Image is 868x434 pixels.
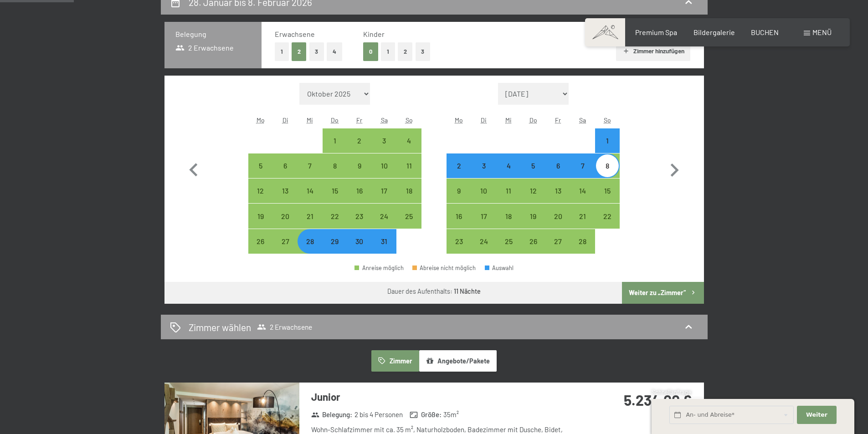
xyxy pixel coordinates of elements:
div: 22 [596,213,619,235]
div: Anreise möglich [396,179,421,203]
div: 27 [546,238,569,260]
div: 11 [397,162,420,185]
div: 2 [348,137,371,160]
div: Anreise möglich [570,179,595,203]
div: 13 [274,187,297,210]
div: Thu Jan 29 2026 [323,229,347,254]
div: 3 [473,162,495,185]
div: Sun Feb 01 2026 [595,128,620,153]
div: Sun Jan 25 2026 [396,204,421,228]
span: Erwachsene [275,30,315,38]
abbr: Sonntag [406,116,413,124]
div: Tue Jan 27 2026 [273,229,298,254]
span: Premium Spa [635,28,677,36]
div: Anreise möglich [273,179,298,203]
div: Anreise möglich [472,153,496,178]
div: Anreise möglich [347,179,372,203]
div: Anreise möglich [545,204,570,228]
div: 24 [373,213,395,235]
div: 17 [373,187,395,210]
div: 31 [373,238,395,260]
div: Anreise möglich [248,229,273,254]
div: 4 [497,162,520,185]
div: 6 [274,162,297,185]
div: Anreise möglich [273,153,298,178]
div: Fri Feb 13 2026 [545,179,570,203]
div: Tue Feb 24 2026 [472,229,496,254]
div: Wed Jan 07 2026 [298,153,322,178]
abbr: Montag [257,116,265,124]
div: Anreise möglich [298,204,322,228]
div: 16 [447,213,470,235]
div: Wed Feb 25 2026 [496,229,521,254]
div: 18 [497,213,520,235]
div: 26 [249,238,272,260]
div: Sun Feb 08 2026 [595,153,620,178]
div: 13 [546,187,569,210]
abbr: Freitag [356,116,362,124]
div: 8 [596,162,619,185]
div: Sat Feb 21 2026 [570,204,595,228]
div: 29 [324,238,346,260]
span: Schnellanfrage [652,388,691,396]
div: 27 [274,238,297,260]
button: 0 [363,42,378,61]
div: Sat Jan 17 2026 [372,179,396,203]
div: Anreise möglich [570,153,595,178]
div: Sat Jan 24 2026 [372,204,396,228]
abbr: Montag [455,116,463,124]
div: 1 [324,137,346,160]
div: Anreise möglich [447,229,471,254]
button: Nächster Monat [661,83,688,254]
div: Anreise möglich [595,179,620,203]
b: 11 Nächte [454,287,481,295]
div: Anreise möglich [298,229,322,254]
h3: Belegung [175,29,251,39]
div: 2 [447,162,470,185]
div: Thu Feb 26 2026 [521,229,545,254]
div: Dauer des Aufenthalts: [387,287,481,296]
div: Wed Jan 28 2026 [298,229,322,254]
button: Vorheriger Monat [180,83,207,254]
div: 8 [324,162,346,185]
div: Anreise möglich [323,229,347,254]
abbr: Samstag [381,116,388,124]
div: Anreise möglich [372,153,396,178]
div: Wed Feb 04 2026 [496,153,521,178]
div: Fri Jan 23 2026 [347,204,372,228]
div: 15 [324,187,346,210]
div: 12 [249,187,272,210]
div: 14 [571,187,594,210]
div: 26 [522,238,544,260]
div: 17 [473,213,495,235]
div: Fri Jan 16 2026 [347,179,372,203]
div: Tue Feb 10 2026 [472,179,496,203]
div: Mon Feb 02 2026 [447,153,471,178]
div: Anreise möglich [396,204,421,228]
div: Anreise möglich [521,153,545,178]
div: 21 [298,213,321,235]
div: 6 [546,162,569,185]
div: Wed Jan 21 2026 [298,204,322,228]
button: 2 [292,42,307,61]
div: Mon Feb 16 2026 [447,204,471,228]
div: Anreise möglich [521,229,545,254]
div: Tue Feb 17 2026 [472,204,496,228]
strong: 5.234,00 € [624,391,692,408]
div: Anreise möglich [521,179,545,203]
div: Thu Feb 05 2026 [521,153,545,178]
span: 35 m² [443,410,459,419]
div: 28 [571,238,594,260]
div: 9 [348,162,371,185]
div: Wed Feb 11 2026 [496,179,521,203]
div: 10 [473,187,495,210]
div: Anreise möglich [595,153,620,178]
abbr: Donnerstag [331,116,339,124]
div: Fri Feb 06 2026 [545,153,570,178]
div: Sat Jan 10 2026 [372,153,396,178]
div: Tue Jan 06 2026 [273,153,298,178]
div: Sun Feb 15 2026 [595,179,620,203]
div: 5 [249,162,272,185]
abbr: Freitag [555,116,561,124]
div: Sat Feb 07 2026 [570,153,595,178]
